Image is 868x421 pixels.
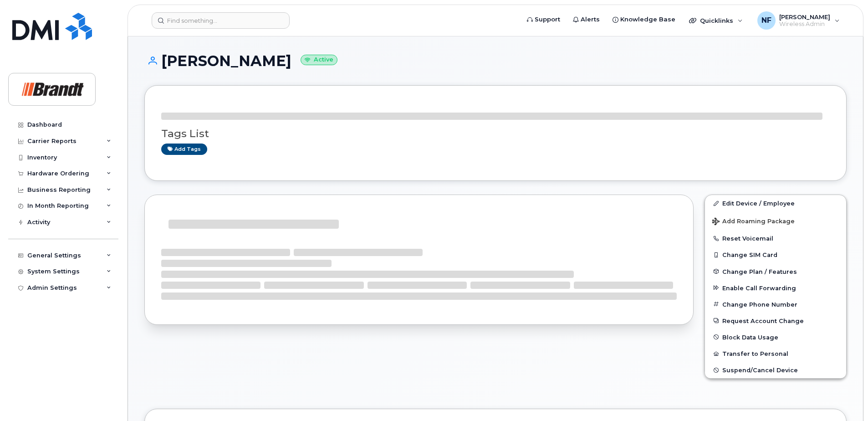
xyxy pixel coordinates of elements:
button: Reset Voicemail [705,230,846,246]
button: Add Roaming Package [705,211,846,230]
h3: Tags List [161,128,830,139]
button: Suspend/Cancel Device [705,362,846,378]
button: Change Plan / Features [705,263,846,280]
button: Change SIM Card [705,246,846,263]
button: Enable Call Forwarding [705,280,846,296]
span: Add Roaming Package [712,218,795,226]
small: Active [301,55,337,65]
button: Block Data Usage [705,329,846,345]
button: Change Phone Number [705,296,846,313]
span: Enable Call Forwarding [722,284,796,291]
a: Add tags [161,144,207,155]
a: Edit Device / Employee [705,195,846,211]
span: Suspend/Cancel Device [722,367,798,374]
h1: [PERSON_NAME] [144,53,847,69]
span: Change Plan / Features [722,268,797,275]
button: Transfer to Personal [705,345,846,362]
button: Request Account Change [705,313,846,329]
